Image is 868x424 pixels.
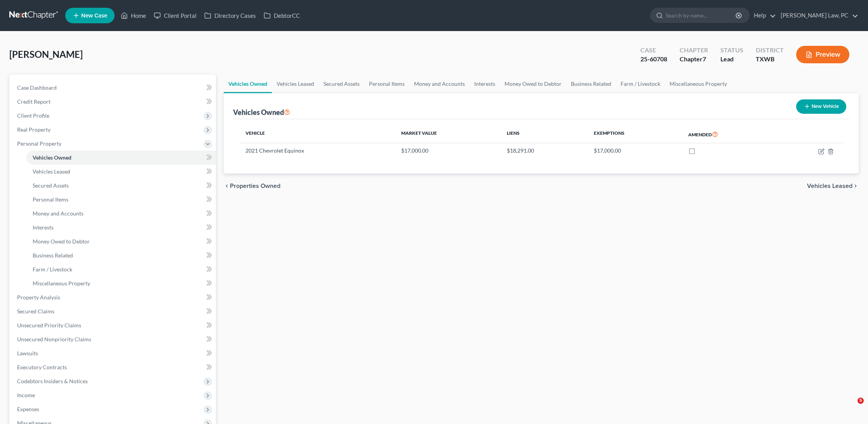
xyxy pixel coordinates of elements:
a: Vehicles Owned [26,151,216,165]
a: [PERSON_NAME] Law, PC [777,9,858,23]
div: Status [720,46,743,55]
div: District [756,46,784,55]
a: Home [117,9,150,23]
a: Personal Items [26,193,216,207]
th: Liens [501,125,588,143]
a: DebtorCC [260,9,304,23]
a: Farm / Livestock [26,262,216,276]
a: Money and Accounts [26,207,216,221]
span: Codebtors Insiders & Notices [17,378,88,384]
a: Credit Report [11,95,216,109]
span: Property Analysis [17,294,60,301]
iframe: Intercom live chat [842,398,860,416]
span: New Case [81,13,107,19]
td: 2021 Chevrolet Equinox [239,143,395,158]
span: Miscellaneous Property [33,280,90,287]
a: Farm / Livestock [616,75,665,93]
span: 5 [858,398,864,404]
a: Secured Assets [26,179,216,193]
span: [PERSON_NAME] [9,49,83,60]
span: Vehicles Owned [33,154,71,161]
button: Preview [796,46,849,63]
span: 7 [703,55,706,63]
td: $17,000.00 [395,143,501,158]
a: Money Owed to Debtor [26,235,216,248]
span: Personal Items [33,196,68,203]
button: chevron_left Properties Owned [224,183,280,189]
button: Vehicles Leased chevron_right [807,183,859,189]
div: Lead [720,55,743,64]
span: Unsecured Priority Claims [17,322,81,328]
span: Farm / Livestock [33,266,72,273]
span: Case Dashboard [17,84,57,91]
div: Chapter [680,46,708,55]
a: Unsecured Nonpriority Claims [11,332,216,346]
a: Executory Contracts [11,360,216,374]
span: Secured Assets [33,182,69,189]
a: Unsecured Priority Claims [11,318,216,332]
span: Income [17,392,35,398]
span: Money Owed to Debtor [33,238,90,245]
i: chevron_left [224,183,230,189]
span: Executory Contracts [17,364,67,370]
span: Personal Property [17,140,61,147]
a: Secured Claims [11,304,216,318]
span: Credit Report [17,98,50,105]
span: Properties Owned [230,183,280,189]
span: Vehicles Leased [33,168,70,175]
span: Expenses [17,406,39,412]
span: Real Property [17,126,50,133]
a: Money Owed to Debtor [500,75,566,93]
a: Vehicles Leased [272,75,319,93]
a: Interests [470,75,500,93]
a: Secured Assets [319,75,364,93]
span: Interests [33,224,54,231]
a: Lawsuits [11,346,216,360]
div: 25-60708 [640,55,667,64]
a: Vehicles Owned [224,75,272,93]
a: Personal Items [364,75,409,93]
a: Miscellaneous Property [26,276,216,290]
a: Case Dashboard [11,81,216,95]
div: Case [640,46,667,55]
a: Vehicles Leased [26,165,216,179]
span: Vehicles Leased [807,183,852,189]
span: Business Related [33,252,73,259]
a: Property Analysis [11,290,216,304]
a: Money and Accounts [409,75,470,93]
span: Money and Accounts [33,210,83,217]
a: Miscellaneous Property [665,75,732,93]
i: chevron_right [852,183,859,189]
th: Vehicle [239,125,395,143]
th: Market Value [395,125,501,143]
span: Client Profile [17,112,49,119]
button: New Vehicle [796,99,846,114]
th: Amended [682,125,775,143]
td: $18,291.00 [501,143,588,158]
span: Secured Claims [17,308,54,315]
a: Business Related [26,248,216,262]
a: Help [750,9,776,23]
a: Client Portal [150,9,200,23]
td: $17,000.00 [588,143,682,158]
a: Interests [26,221,216,235]
span: Unsecured Nonpriority Claims [17,336,91,342]
div: Chapter [680,55,708,64]
a: Business Related [566,75,616,93]
span: Lawsuits [17,350,38,356]
a: Directory Cases [200,9,260,23]
div: Vehicles Owned [233,108,290,117]
th: Exemptions [588,125,682,143]
div: TXWB [756,55,784,64]
input: Search by name... [666,8,737,23]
